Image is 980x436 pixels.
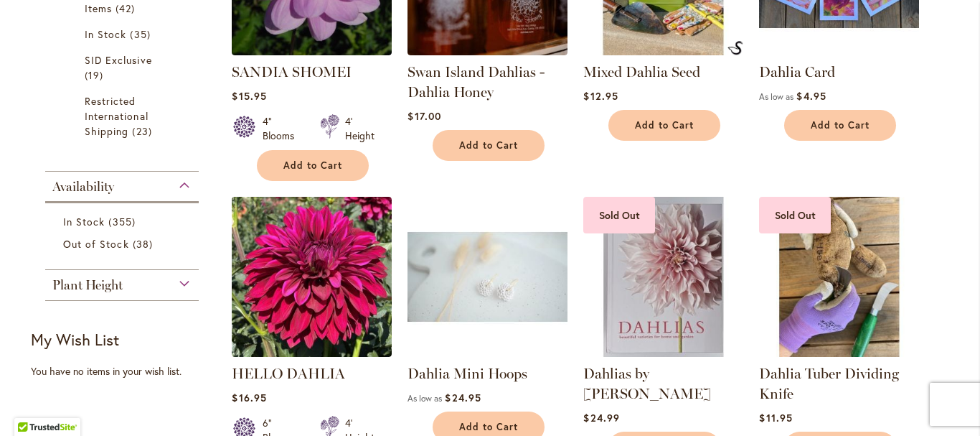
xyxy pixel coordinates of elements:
span: $11.95 [759,411,792,425]
span: Out of Stock [63,237,129,251]
span: As low as [759,91,793,102]
a: Out of Stock 38 [63,236,184,251]
a: Dahlia Tuber Dividing Knife Sold Out [759,346,919,360]
img: Mixed Dahlia Seed [727,41,743,55]
strong: My Wish List [31,329,119,350]
span: 35 [130,27,154,42]
span: Add to Cart [635,119,694,131]
a: Dahlias by [PERSON_NAME] [583,365,711,402]
span: Add to Cart [459,421,518,433]
a: SID Exclusive [85,52,163,83]
span: 42 [116,1,138,16]
div: You have no items in your wish list. [31,364,222,379]
a: Group shot of Dahlia Cards [759,45,919,58]
div: Sold Out [759,197,831,233]
span: 38 [133,236,156,251]
div: Sold Out [583,197,655,233]
a: Swan Island Dahlias - Dahlia Honey [407,63,545,101]
span: Add to Cart [459,139,518,152]
a: SANDIA SHOMEI [232,63,352,80]
a: Hello Dahlia [232,346,392,360]
div: 4" Blooms [263,114,303,143]
span: $24.99 [583,411,619,425]
span: 19 [85,68,107,83]
span: $4.95 [796,89,826,103]
div: 4' Height [345,114,374,143]
span: As low as [407,393,442,404]
a: SANDIA SHOMEI [232,45,392,58]
span: Add to Cart [811,119,870,131]
a: In Stock [85,27,163,42]
img: Dahlia Tuber Dividing Knife [759,197,919,357]
span: $16.95 [232,391,266,404]
a: Dahlia Tuber Dividing Knife [759,365,899,402]
button: Add to Cart [608,110,720,141]
span: $15.95 [232,89,266,103]
a: Dahlias by Naomi Slade - FRONT Sold Out [583,346,743,360]
span: $17.00 [407,109,440,123]
span: 23 [132,124,155,139]
span: $12.95 [583,89,618,103]
span: 355 [108,214,138,229]
a: Dahlia Mini Hoops [407,365,527,382]
span: Restricted International Shipping [85,94,149,138]
img: Dahlias by Naomi Slade - FRONT [583,197,743,357]
span: Availability [52,179,114,195]
img: Hello Dahlia [232,197,392,357]
span: $24.95 [445,391,481,404]
a: Restricted International Shipping [85,93,163,139]
a: In Stock 355 [63,214,184,229]
a: Mixed Dahlia Seed Mixed Dahlia Seed [583,45,743,58]
a: Dahlia Mini Hoops [407,346,567,360]
a: Swan Island Dahlias - Dahlia Honey [407,45,567,58]
span: Plant Height [52,277,123,293]
span: Add to Cart [283,159,342,172]
a: Mixed Dahlia Seed [583,63,700,80]
a: Dahlia Card [759,63,835,80]
img: Dahlia Mini Hoops [407,197,567,357]
span: SID Exclusive [85,53,152,67]
span: In Stock [85,27,126,41]
button: Add to Cart [433,130,545,161]
button: Add to Cart [784,110,896,141]
a: HELLO DAHLIA [232,365,345,382]
iframe: Launch Accessibility Center [11,385,51,425]
button: Add to Cart [257,150,369,181]
span: In Stock [63,215,105,228]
